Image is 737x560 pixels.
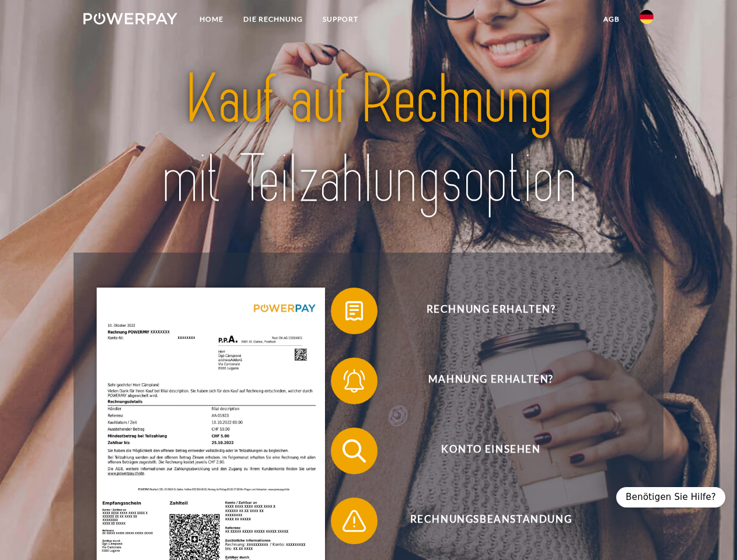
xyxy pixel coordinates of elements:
button: Mahnung erhalten? [331,358,634,404]
a: DIE RECHNUNG [233,9,313,30]
span: Rechnung erhalten? [348,288,634,334]
img: qb_search.svg [340,436,369,466]
span: Mahnung erhalten? [348,358,634,404]
div: Benötigen Sie Hilfe? [616,487,725,508]
img: qb_warning.svg [340,506,369,535]
img: logo-powerpay-white.svg [83,13,177,24]
span: Konto einsehen [348,428,634,474]
img: de [640,10,654,24]
button: Rechnungsbeanstandung [331,498,634,544]
a: SUPPORT [313,9,368,30]
span: Rechnungsbeanstandung [348,498,634,544]
a: Home [190,9,233,30]
img: qb_bill.svg [340,296,369,325]
img: qb_bell.svg [340,366,369,395]
button: Konto einsehen [331,428,634,474]
button: Rechnung erhalten? [331,288,634,334]
img: title-powerpay_de.svg [111,56,626,223]
a: agb [593,9,630,30]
